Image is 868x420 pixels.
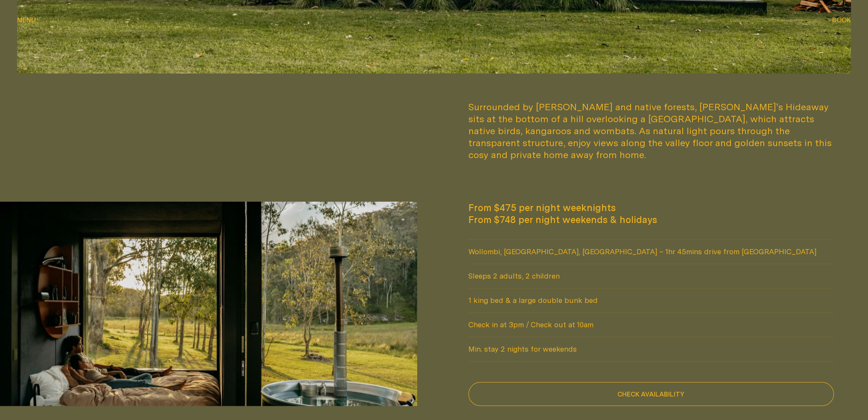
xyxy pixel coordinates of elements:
[832,17,851,23] span: Book
[832,15,851,26] button: show booking tray
[468,264,834,288] span: Sleeps 2 adults, 2 children
[468,214,834,226] span: From $748 per night weekends & holidays
[17,17,36,23] span: Menu
[468,240,834,264] span: Wollombi, [GEOGRAPHIC_DATA], [GEOGRAPHIC_DATA] – 1hr 45mins drive from [GEOGRAPHIC_DATA]
[468,313,834,337] span: Check in at 3pm / Check out at 10am
[468,382,834,406] button: check availability
[468,101,834,161] div: Surrounded by [PERSON_NAME] and native forests, [PERSON_NAME]'s Hideaway sits at the bottom of a ...
[17,15,36,26] button: show menu
[468,288,834,312] span: 1 king bed & a large double bunk bed
[468,337,834,361] span: Min. stay 2 nights for weekends
[468,202,834,214] span: From $475 per night weeknights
